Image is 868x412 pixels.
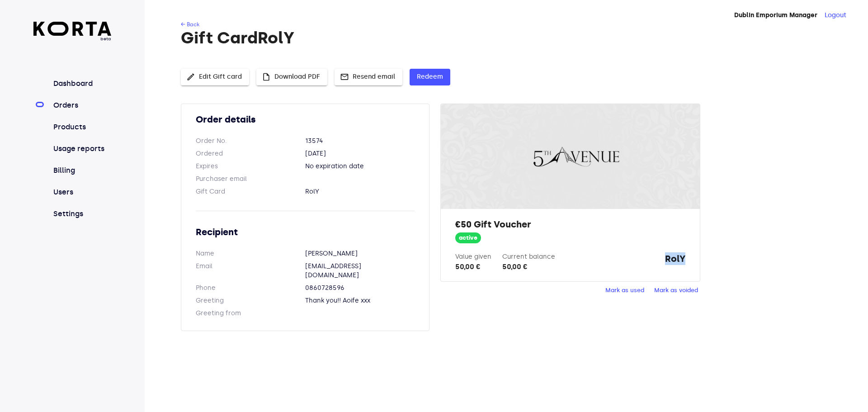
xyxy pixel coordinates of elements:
div: 50,00 € [502,261,555,272]
span: Mark as used [605,285,644,296]
strong: Dublin Emporium Manager [734,11,817,19]
dt: Ordered [196,149,305,158]
dt: Name [196,249,305,258]
span: Resend email [342,71,395,83]
span: active [455,234,481,242]
dt: Greeting from [196,309,305,318]
dt: Email [196,262,305,280]
button: Edit Gift card [181,69,249,85]
dd: [EMAIL_ADDRESS][DOMAIN_NAME] [305,262,415,280]
dt: Purchaser email [196,175,305,184]
span: beta [33,36,112,42]
label: Current balance [502,253,555,260]
a: Edit Gift card [181,72,249,80]
a: Billing [52,165,112,176]
strong: RolY [665,252,685,272]
dt: Order No. [196,137,305,146]
span: mail [340,72,349,81]
img: Korta [33,22,112,36]
span: edit [186,72,195,81]
h2: Order details [196,113,415,126]
dd: No expiration date [305,162,415,171]
dd: 13574 [305,137,415,146]
dt: Expires [196,162,305,171]
button: Redeem [410,69,450,85]
h2: €50 Gift Voucher [455,218,685,231]
dt: Gift Card [196,187,305,196]
a: Products [52,122,112,133]
dd: Thank you!! Aoife xxx [305,296,415,305]
div: 50,00 € [455,261,491,272]
a: Usage reports [52,143,112,154]
h1: Gift Card RolY [181,29,830,47]
button: Logout [825,11,846,20]
a: Users [52,187,112,198]
dt: Phone [196,284,305,293]
button: Mark as used [603,284,646,298]
a: Settings [52,208,112,219]
a: Dashboard [52,78,112,89]
dd: [PERSON_NAME] [305,249,415,258]
a: ← Back [181,21,199,28]
a: Orders [52,100,112,111]
dd: [DATE] [305,149,415,158]
dd: 0860728596 [305,284,415,293]
a: beta [33,22,112,42]
button: Resend email [335,69,402,85]
span: insert_drive_file [262,72,271,81]
span: Download PDF [264,71,320,83]
span: Mark as voided [654,285,698,296]
label: Value given [455,253,491,260]
dd: RolY [305,187,415,196]
button: Mark as voided [652,284,700,298]
dt: Greeting [196,296,305,305]
button: Download PDF [256,69,327,85]
span: Edit Gift card [188,71,242,83]
h2: Recipient [196,226,415,238]
span: Redeem [417,71,443,83]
